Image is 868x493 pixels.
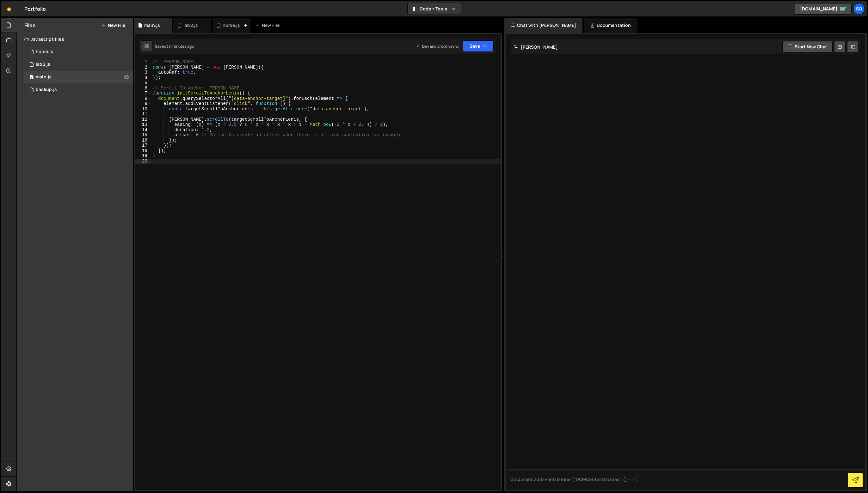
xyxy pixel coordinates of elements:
[135,59,151,65] div: 1
[408,3,461,15] button: Code + Tools
[135,107,151,112] div: 10
[1,1,17,16] a: 🤙
[135,132,151,138] div: 15
[135,80,151,86] div: 5
[166,44,194,49] div: 33 minutes ago
[584,18,637,33] div: Documentation
[17,33,133,46] div: Javascript files
[782,41,833,52] button: Start new chat
[135,96,151,101] div: 8
[135,138,151,143] div: 16
[183,22,198,28] div: lab2.js
[514,44,558,50] h2: [PERSON_NAME]
[24,71,135,83] div: 4258/13194.js
[135,122,151,127] div: 13
[24,22,36,29] h2: Files
[24,83,135,96] div: 4258/40682.js
[135,159,151,164] div: 20
[135,143,151,148] div: 17
[416,44,459,49] div: Dev and prod in sync
[135,65,151,70] div: 2
[24,58,135,71] div: 4258/25153.js
[36,62,50,67] div: lab2.js
[102,23,125,28] button: New File
[135,153,151,159] div: 19
[135,127,151,133] div: 14
[144,22,160,28] div: main.js
[135,91,151,96] div: 7
[24,5,46,13] div: Portfolio
[24,46,135,58] div: 4258/20334.js
[135,101,151,107] div: 9
[36,49,53,55] div: home.js
[36,74,52,80] div: main.js
[255,22,282,28] div: New File
[223,22,240,28] div: home.js
[135,117,151,122] div: 12
[135,86,151,91] div: 6
[135,75,151,81] div: 4
[135,148,151,154] div: 18
[463,40,494,52] button: Save
[155,44,194,49] div: Saved
[135,112,151,117] div: 11
[135,70,151,75] div: 3
[36,87,57,93] div: backup.js
[504,18,583,33] div: Chat with [PERSON_NAME]
[795,3,852,15] a: [DOMAIN_NAME]
[853,3,865,15] a: so
[30,75,34,80] span: 1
